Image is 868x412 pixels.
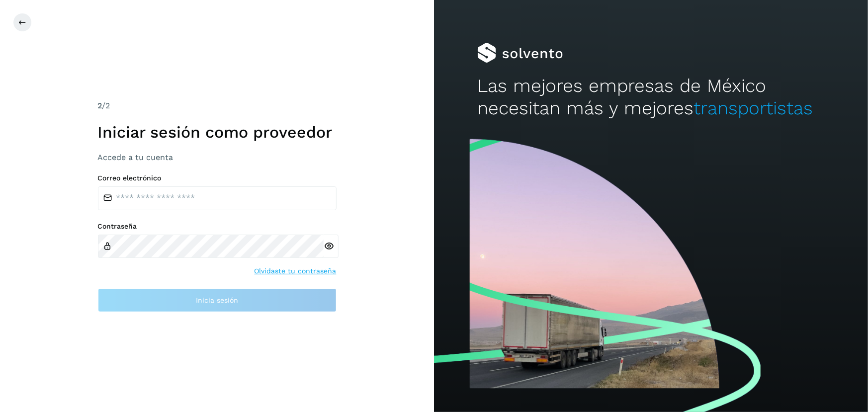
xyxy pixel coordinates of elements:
[98,174,337,182] label: Correo electrónico
[98,101,102,110] span: 2
[694,97,813,119] span: transportistas
[98,222,337,231] label: Contraseña
[98,288,337,312] button: Inicia sesión
[98,123,337,142] h1: Iniciar sesión como proveedor
[98,153,337,162] h3: Accede a tu cuenta
[98,100,337,112] div: /2
[196,297,238,304] span: Inicia sesión
[477,75,824,119] h2: Las mejores empresas de México necesitan más y mejores
[255,266,337,276] a: Olvidaste tu contraseña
